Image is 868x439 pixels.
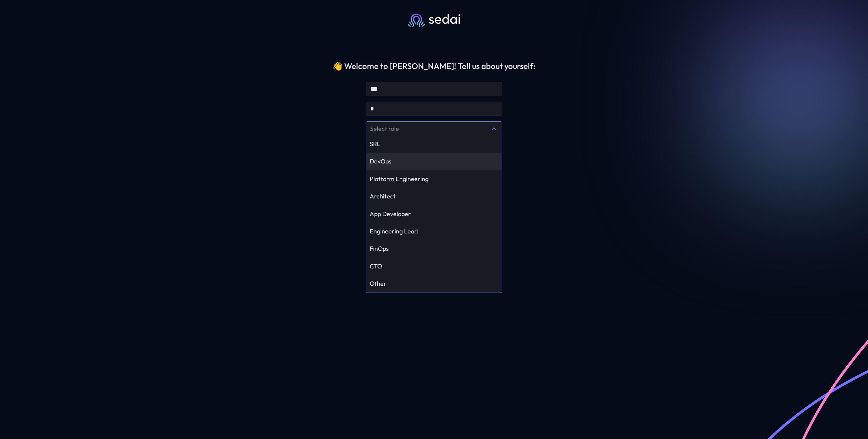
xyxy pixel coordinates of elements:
[370,158,498,165] div: DevOps
[332,61,536,71] div: 👋 Welcome to [PERSON_NAME]! Tell us about yourself:
[370,280,498,287] div: Other
[370,245,498,253] div: FinOps
[370,262,498,270] div: CTO
[370,210,498,218] div: App Developer
[370,140,498,148] div: SRE
[370,193,498,200] div: Architect
[370,125,490,133] div: Select role
[370,227,498,235] div: Engineering Lead
[370,175,498,183] div: Platform Engineering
